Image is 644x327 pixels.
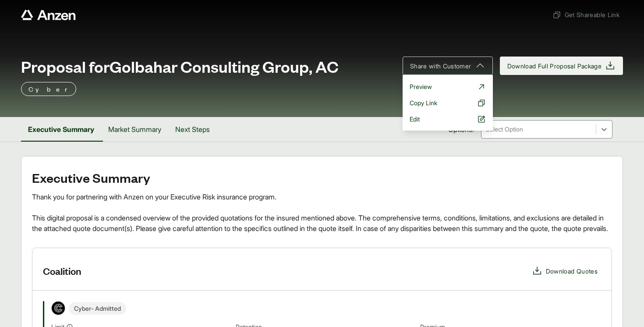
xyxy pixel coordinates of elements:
button: Executive Summary [21,117,101,142]
span: Download Full Proposal Package [507,61,602,71]
div: Thank you for partnering with Anzen on your Executive Risk insurance program. This digital propos... [32,192,612,234]
span: Preview [410,82,432,91]
span: Download Quotes [546,267,598,276]
button: Get Shareable Link [549,7,623,23]
span: Edit [410,114,420,124]
button: Market Summary [101,117,168,142]
a: Preview [406,78,489,95]
h2: Executive Summary [32,171,612,185]
span: Share with Customer [410,61,471,71]
span: Copy Link [410,98,437,107]
span: Cyber - Admitted [69,302,126,315]
button: Share with Customer [403,57,493,75]
button: Download Full Proposal Package [500,57,623,75]
button: Next Steps [168,117,217,142]
h3: Coalition [43,264,81,277]
a: Anzen website [21,10,76,20]
span: Proposal for Golbahar Consulting Group, AC [21,57,339,75]
img: Coalition [52,302,65,315]
p: Cyber [28,84,69,94]
a: Edit [406,111,489,127]
button: Copy Link [406,95,489,111]
span: Get Shareable Link [552,10,619,19]
button: Download Quotes [528,262,601,280]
